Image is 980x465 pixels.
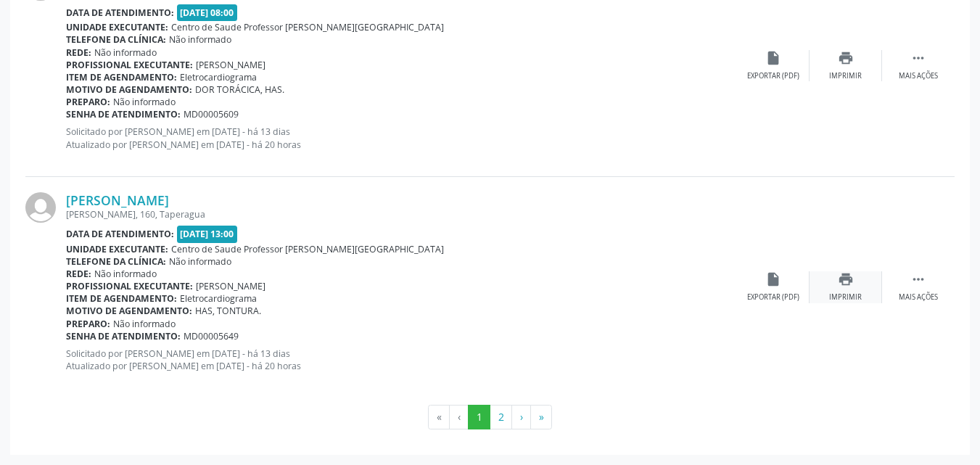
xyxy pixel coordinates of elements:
div: [PERSON_NAME], 160, Taperagua [66,208,737,221]
i:  [910,50,926,66]
i: insert_drive_file [765,271,781,287]
span: [PERSON_NAME] [196,280,265,292]
button: Go to page 1 [468,405,490,429]
b: Profissional executante: [66,59,193,71]
b: Motivo de agendamento: [66,305,192,317]
div: Mais ações [899,71,938,81]
span: [DATE] 08:00 [177,4,238,21]
span: Não informado [94,46,157,59]
span: MD00005609 [184,108,239,120]
b: Telefone da clínica: [66,255,166,268]
b: Unidade executante: [66,243,168,255]
button: Go to next page [511,405,531,429]
a: [PERSON_NAME] [66,192,169,208]
span: Centro de Saude Professor [PERSON_NAME][GEOGRAPHIC_DATA] [171,21,444,33]
div: Imprimir [829,71,862,81]
span: [DATE] 13:00 [177,226,238,242]
span: MD00005649 [184,330,239,342]
span: Não informado [113,318,176,330]
span: Não informado [113,96,176,108]
button: Go to last page [530,405,552,429]
b: Senha de atendimento: [66,108,181,120]
span: Não informado [169,33,231,46]
b: Item de agendamento: [66,71,177,83]
b: Profissional executante: [66,280,193,292]
b: Data de atendimento: [66,228,174,240]
b: Senha de atendimento: [66,330,181,342]
span: Não informado [94,268,157,280]
b: Item de agendamento: [66,292,177,305]
div: Imprimir [829,292,862,303]
span: Centro de Saude Professor [PERSON_NAME][GEOGRAPHIC_DATA] [171,243,444,255]
b: Data de atendimento: [66,7,174,19]
b: Unidade executante: [66,21,168,33]
i:  [910,271,926,287]
ul: Pagination [25,405,955,429]
span: Eletrocardiograma [180,71,257,83]
b: Preparo: [66,318,110,330]
div: Exportar (PDF) [747,292,799,303]
p: Solicitado por [PERSON_NAME] em [DATE] - há 13 dias Atualizado por [PERSON_NAME] em [DATE] - há 2... [66,347,737,372]
p: Solicitado por [PERSON_NAME] em [DATE] - há 13 dias Atualizado por [PERSON_NAME] em [DATE] - há 2... [66,125,737,150]
b: Motivo de agendamento: [66,83,192,96]
b: Telefone da clínica: [66,33,166,46]
span: HAS, TONTURA. [195,305,261,317]
i: print [838,50,854,66]
i: print [838,271,854,287]
span: [PERSON_NAME] [196,59,265,71]
i: insert_drive_file [765,50,781,66]
button: Go to page 2 [490,405,512,429]
span: Não informado [169,255,231,268]
div: Mais ações [899,292,938,303]
b: Rede: [66,268,91,280]
b: Rede: [66,46,91,59]
div: Exportar (PDF) [747,71,799,81]
span: Eletrocardiograma [180,292,257,305]
img: img [25,192,56,223]
span: DOR TORÁCICA, HAS. [195,83,284,96]
b: Preparo: [66,96,110,108]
